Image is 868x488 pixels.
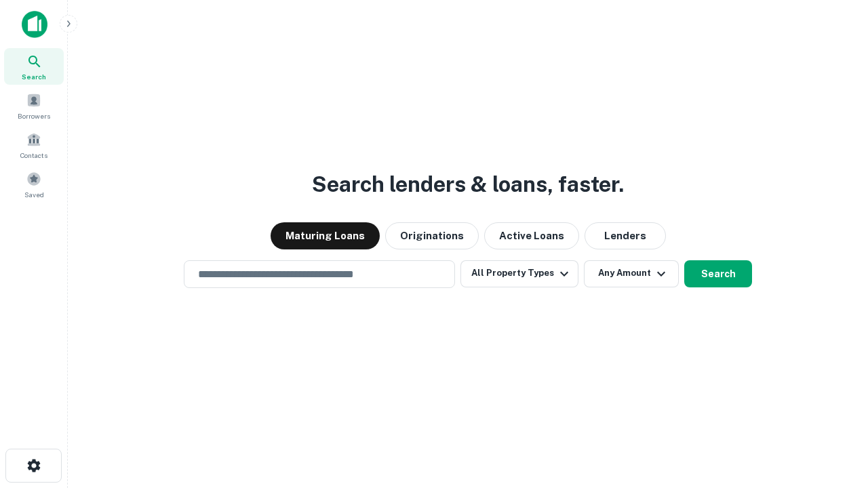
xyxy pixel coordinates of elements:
[18,110,50,121] span: Borrowers
[22,71,46,82] span: Search
[800,380,868,445] iframe: Chat Widget
[20,150,47,161] span: Contacts
[385,222,479,249] button: Originations
[24,189,44,200] span: Saved
[4,87,64,124] a: Borrowers
[4,166,64,203] a: Saved
[4,127,64,163] a: Contacts
[4,48,64,85] a: Search
[22,11,47,38] img: capitalize-icon.png
[484,222,579,249] button: Active Loans
[312,168,624,201] h3: Search lenders & loans, faster.
[584,260,679,287] button: Any Amount
[460,260,578,287] button: All Property Types
[271,222,380,249] button: Maturing Loans
[684,260,752,287] button: Search
[585,222,666,249] button: Lenders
